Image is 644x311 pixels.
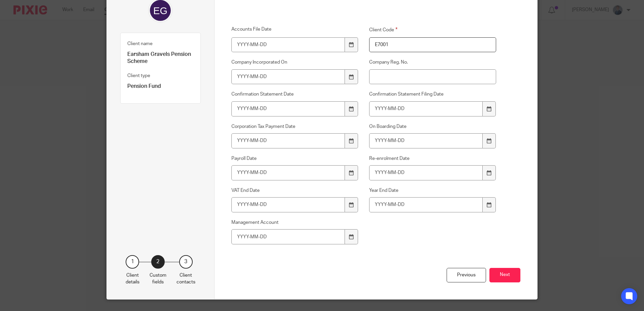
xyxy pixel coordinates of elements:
label: Company Reg. No. [369,59,496,66]
input: YYYY-MM-DD [231,101,345,116]
label: Year End Date [369,187,496,194]
label: Client name [127,40,153,47]
div: 1 [126,255,139,269]
p: Earsham Gravels Pension Scheme [127,51,194,65]
input: YYYY-MM-DD [369,101,483,116]
input: YYYY-MM-DD [231,133,345,148]
label: Corporation Tax Payment Date [231,123,359,130]
p: Custom fields [150,272,166,286]
input: YYYY-MM-DD [231,165,345,180]
p: Client details [126,272,139,286]
label: Client Code [369,26,496,34]
label: Accounts File Date [231,26,359,34]
input: YYYY-MM-DD [231,197,345,212]
label: VAT End Date [231,187,359,194]
p: Client contacts [176,272,195,286]
button: Next [489,268,520,282]
label: Company Incorporated On [231,59,359,66]
input: YYYY-MM-DD [369,165,483,180]
label: Client type [127,72,150,79]
div: 3 [179,255,193,269]
label: Re-enrolment Date [369,155,496,162]
label: Confirmation Statement Date [231,91,359,98]
input: YYYY-MM-DD [231,229,345,244]
p: Pension Fund [127,83,194,90]
input: YYYY-MM-DD [369,197,483,212]
label: On Boarding Date [369,123,496,130]
input: YYYY-MM-DD [231,37,345,53]
input: YYYY-MM-DD [369,133,483,148]
label: Management Account [231,219,359,226]
input: YYYY-MM-DD [231,69,345,84]
div: 2 [151,255,165,269]
label: Confirmation Statement Filing Date [369,91,496,98]
label: Payroll Date [231,155,359,162]
div: Previous [447,268,486,282]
